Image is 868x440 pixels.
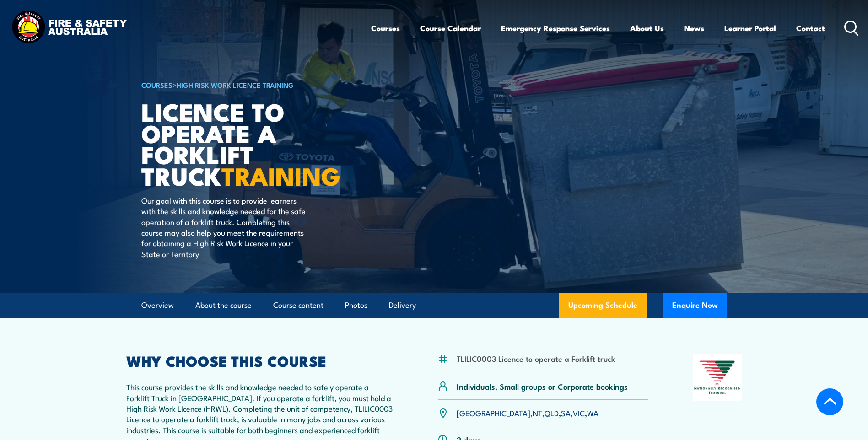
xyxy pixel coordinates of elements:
a: NT [533,407,542,418]
p: , , , , , [457,408,598,418]
a: Overview [141,293,174,317]
a: Courses [371,16,400,40]
a: Emergency Response Services [501,16,610,40]
a: News [684,16,704,40]
a: SA [561,407,571,418]
a: Photos [345,293,367,317]
a: Delivery [389,293,416,317]
a: COURSES [141,80,173,90]
strong: TRAINING [221,156,340,194]
button: Enquire Now [663,293,727,318]
a: Upcoming Schedule [559,293,647,318]
a: About Us [630,16,664,40]
a: High Risk Work Licence Training [177,80,294,90]
a: WA [587,407,598,418]
a: About the course [195,293,252,317]
a: Contact [796,16,825,40]
a: [GEOGRAPHIC_DATA] [457,407,530,418]
p: Individuals, Small groups or Corporate bookings [457,381,628,392]
a: VIC [573,407,585,418]
li: TLILIC0003 Licence to operate a Forklift truck [457,353,615,364]
h6: > [141,79,367,90]
h2: WHY CHOOSE THIS COURSE [126,354,394,367]
img: Nationally Recognised Training logo. [693,354,742,401]
a: Learner Portal [724,16,776,40]
a: Course Calendar [420,16,481,40]
a: QLD [545,407,559,418]
p: Our goal with this course is to provide learners with the skills and knowledge needed for the saf... [141,195,308,259]
a: Course content [273,293,323,317]
h1: Licence to operate a forklift truck [141,101,367,186]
